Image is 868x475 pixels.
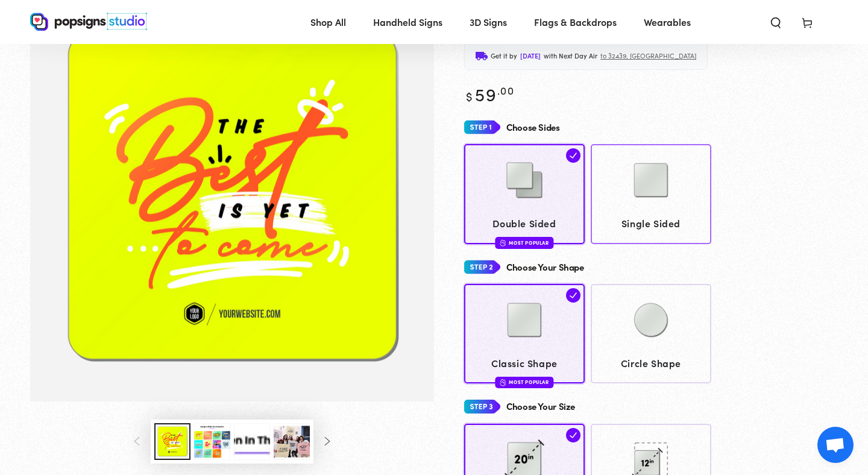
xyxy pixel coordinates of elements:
button: Load image 3 in gallery view [194,423,230,460]
img: Step 2 [464,256,500,278]
span: Flags & Backdrops [534,13,617,31]
span: to 32439, [GEOGRAPHIC_DATA] [600,50,696,62]
img: Circle Shape [621,290,681,350]
img: Step 1 [464,116,500,139]
img: fire.svg [500,239,506,247]
span: Single Sided [597,215,706,232]
span: $ [466,87,473,104]
span: Wearables [644,13,691,31]
bdi: 59 [464,81,514,106]
a: Circle Shape Circle Shape [591,284,711,383]
button: Slide left [124,429,151,455]
img: fire.svg [500,378,506,386]
img: check.svg [566,428,580,442]
a: Flags & Backdrops [525,6,626,38]
a: Double Sided Double Sided Most Popular [464,144,585,244]
a: 3D Signs [461,6,516,38]
span: Shop All [310,13,346,31]
img: check.svg [566,148,580,163]
span: Handheld Signs [373,13,442,31]
img: Classic Shape [494,290,555,350]
span: Classic Shape [470,354,579,372]
div: Most Popular [495,377,553,388]
button: Slide right [313,429,340,455]
div: Most Popular [495,237,553,248]
sup: .00 [497,83,514,98]
a: Open chat [817,427,854,463]
a: Single Sided Single Sided [591,144,711,244]
span: Double Sided [470,215,579,232]
a: Classic Shape Classic Shape Most Popular [464,284,585,383]
img: Double Sided [494,150,555,210]
a: Shop All [301,6,355,38]
span: 3D Signs [470,13,507,31]
button: Load image 4 in gallery view [234,423,270,460]
button: Load image 5 in gallery view [274,423,310,460]
img: Popsigns Studio [30,13,147,31]
span: with Next Day Air [544,50,597,62]
img: Step 3 [464,395,500,418]
h4: Choose Your Shape [506,262,584,272]
span: Circle Shape [597,354,706,372]
img: check.svg [566,288,580,303]
a: Wearables [635,6,700,38]
img: Single Sided [621,150,681,210]
a: Handheld Signs [364,6,451,38]
span: Get it by [491,50,517,62]
summary: Search our site [760,8,791,35]
span: [DATE] [520,50,541,62]
button: Load image 1 in gallery view [154,423,190,460]
h4: Choose Your Size [506,401,575,412]
h4: Choose Sides [506,122,560,133]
